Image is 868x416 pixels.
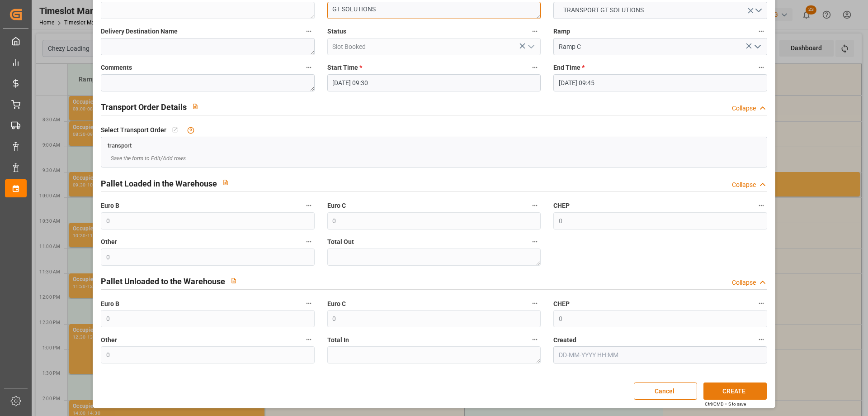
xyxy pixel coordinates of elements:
[101,63,132,72] span: Comments
[559,5,648,15] span: TRANSPORT GT SOLUTIONS
[101,125,166,135] span: Select Transport Order
[553,201,570,210] span: CHEP
[327,2,541,19] textarea: GT SOLUTIONS
[101,27,178,36] span: Delivery Destination Name
[327,38,541,55] input: Type to search/select
[553,335,576,345] span: Created
[755,297,767,309] button: CHEP
[705,401,746,407] div: Ctrl/CMD + S to save
[217,174,234,191] button: View description
[303,297,315,309] button: Euro B
[327,27,346,36] span: Status
[111,154,186,163] span: Save the form to Edit/Add rows
[101,299,119,309] span: Euro B
[303,334,315,345] button: Other
[553,74,767,91] input: DD-MM-YYYY HH:MM
[327,299,346,309] span: Euro C
[524,40,538,54] button: open menu
[303,200,315,211] button: Euro B
[327,74,541,91] input: DD-MM-YYYY HH:MM
[529,334,541,345] button: Total In
[303,25,315,37] button: Delivery Destination Name
[529,62,541,73] button: Start Time *
[529,236,541,248] button: Total Out
[732,180,756,190] div: Collapse
[732,278,756,287] div: Collapse
[101,335,117,345] span: Other
[327,63,362,72] span: Start Time
[303,236,315,248] button: Other
[755,25,767,37] button: Ramp
[327,237,354,247] span: Total Out
[327,201,346,210] span: Euro C
[529,297,541,309] button: Euro C
[108,142,132,149] span: transport
[553,2,767,19] button: open menu
[225,272,242,289] button: View description
[750,40,764,54] button: open menu
[101,201,119,210] span: Euro B
[108,141,132,148] a: transport
[703,383,767,400] button: CREATE
[732,104,756,113] div: Collapse
[553,38,767,55] input: Type to search/select
[529,25,541,37] button: Status
[755,62,767,73] button: End Time *
[187,98,204,115] button: View description
[101,101,187,113] h2: Transport Order Details
[101,275,225,287] h2: Pallet Unloaded to the Warehouse
[101,177,217,190] h2: Pallet Loaded in the Warehouse
[553,299,570,309] span: CHEP
[553,346,767,363] input: DD-MM-YYYY HH:MM
[327,335,349,345] span: Total In
[634,383,697,400] button: Cancel
[529,200,541,211] button: Euro C
[101,237,117,247] span: Other
[303,62,315,73] button: Comments
[755,334,767,345] button: Created
[553,63,585,72] span: End Time
[755,200,767,211] button: CHEP
[553,27,570,36] span: Ramp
